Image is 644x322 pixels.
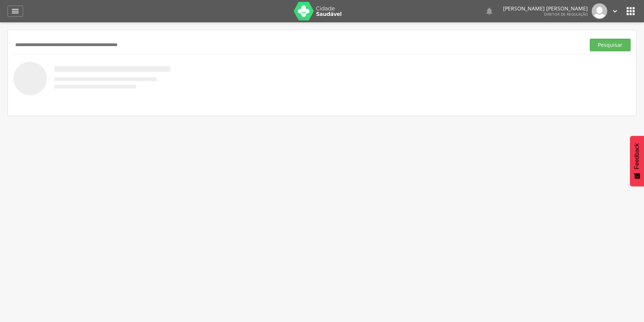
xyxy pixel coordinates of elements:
i:  [485,7,494,16]
button: Pesquisar [590,39,631,51]
button: Feedback - Mostrar pesquisa [630,136,644,186]
span: Diretor de regulação [544,12,588,17]
i:  [625,5,637,17]
span: Feedback [634,143,640,169]
a:  [485,3,494,19]
i:  [611,7,619,15]
p: [PERSON_NAME] [PERSON_NAME] [503,6,588,11]
a:  [611,3,619,19]
a:  [7,6,23,17]
i:  [11,7,20,16]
